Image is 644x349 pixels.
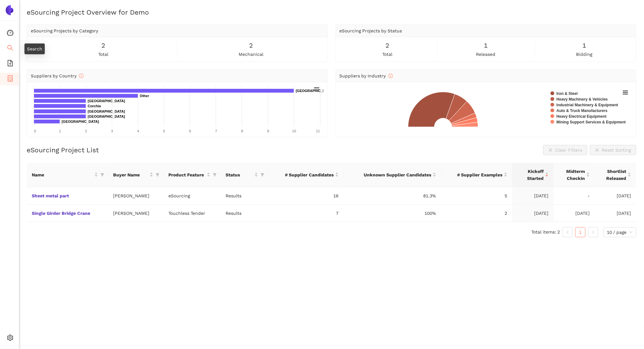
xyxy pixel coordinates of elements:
[31,28,98,33] span: eSourcing Projects by Category
[101,41,105,50] span: 2
[588,227,598,237] button: right
[595,187,636,205] td: [DATE]
[588,227,598,237] li: Next Page
[259,170,266,180] span: filter
[27,8,636,17] h2: eSourcing Project Overview for Demo
[108,205,163,222] td: [PERSON_NAME]
[389,74,393,78] span: info-circle
[24,43,45,54] div: Search
[484,41,488,50] span: 1
[591,230,595,234] span: right
[554,205,595,222] td: [DATE]
[512,205,554,222] td: [DATE]
[441,163,512,187] th: this column's title is # Supplier Examples,this column is sortable
[340,28,402,33] span: eSourcing Projects by Status
[7,58,13,70] span: file-add
[27,145,99,155] h2: eSourcing Project List
[137,129,139,133] text: 4
[32,171,93,178] span: Name
[349,171,431,178] span: Unknown Supplier Candidates
[249,41,253,50] span: 2
[518,168,544,182] span: Kickoff Started
[241,129,243,133] text: 8
[7,333,13,345] span: setting
[268,205,343,222] td: 7
[385,41,389,50] span: 2
[85,129,87,133] text: 2
[292,129,296,133] text: 10
[98,51,108,58] span: total
[554,163,595,187] th: this column's title is Midterm Checkin,this column is sortable
[382,51,392,58] span: total
[220,187,268,205] td: Results
[34,129,36,133] text: 0
[7,73,13,86] span: container
[340,73,393,78] span: Suppliers by Industry
[557,109,608,113] text: Auto & Truck Manufacturers
[7,43,13,55] span: search
[268,163,343,187] th: this column's title is # Supplier Candidates,this column is sortable
[557,97,608,102] text: Heavy Machinery & Vehicles
[344,163,441,187] th: this column's title is Unknown Supplier Candidates,this column is sortable
[163,205,220,222] td: Touchless Tender
[296,89,333,93] text: [GEOGRAPHIC_DATA]
[557,120,626,124] text: Mining Support Services & Equipment
[113,171,148,178] span: Buyer Name
[543,145,587,155] button: closeClear Filters
[557,91,578,96] text: Iron & Steel
[344,205,441,222] td: 100%
[441,187,512,205] td: 5
[88,115,125,118] text: [GEOGRAPHIC_DATA]
[79,74,84,78] span: info-circle
[344,187,441,205] td: 81.3%
[557,114,607,119] text: Heavy Electrical Equipment
[261,173,264,177] span: filter
[213,173,217,177] span: filter
[100,173,104,177] span: filter
[595,163,636,187] th: this column's title is Shortlist Released,this column is sortable
[563,227,573,237] button: left
[607,227,633,237] span: 10 / page
[212,170,218,180] span: filter
[168,171,206,178] span: Product Feature
[267,129,269,133] text: 9
[532,227,560,237] li: Total items: 2
[163,187,220,205] td: eSourcing
[446,171,503,178] span: # Supplier Examples
[88,109,125,113] text: [GEOGRAPHIC_DATA]
[582,41,586,50] span: 1
[140,94,149,98] text: Other
[156,173,159,177] span: filter
[576,51,593,58] span: bidding
[554,187,595,205] td: -
[88,99,125,103] text: [GEOGRAPHIC_DATA]
[595,205,636,222] td: [DATE]
[268,187,343,205] td: 16
[273,171,334,178] span: # Supplier Candidates
[559,168,585,182] span: Midterm Checkin
[59,129,61,133] text: 1
[226,171,253,178] span: Status
[603,227,636,237] div: Page Size
[512,187,554,205] td: [DATE]
[27,163,108,187] th: this column's title is Name,this column is sortable
[154,170,161,180] span: filter
[88,104,101,108] text: Czechia
[576,227,585,237] a: 1
[111,129,113,133] text: 3
[590,145,636,155] button: closeReset Sorting
[215,129,217,133] text: 7
[108,163,163,187] th: this column's title is Buyer Name,this column is sortable
[163,163,220,187] th: this column's title is Product Feature,this column is sortable
[108,187,163,205] td: [PERSON_NAME]
[62,120,99,123] text: [GEOGRAPHIC_DATA]
[239,51,263,58] span: mechanical
[189,129,191,133] text: 6
[220,205,268,222] td: Results
[476,51,496,58] span: released
[566,230,570,234] span: left
[7,27,13,40] span: dashboard
[4,5,15,15] img: Logo
[99,170,105,180] span: filter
